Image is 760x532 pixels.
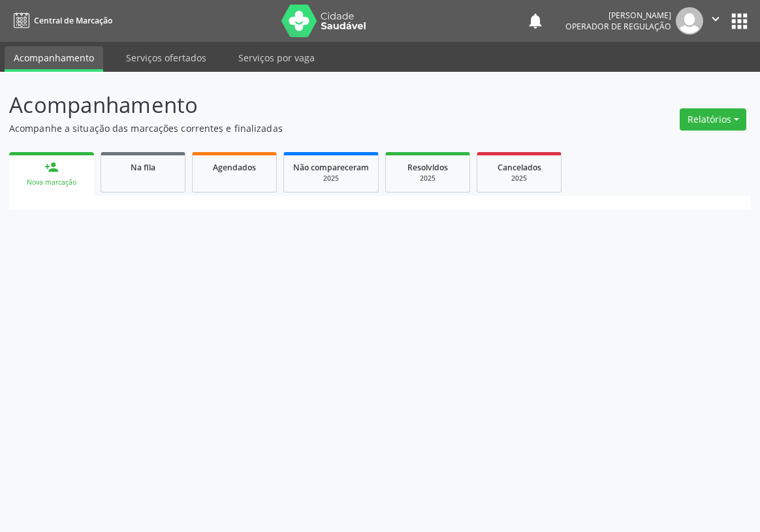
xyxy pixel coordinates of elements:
[498,162,541,173] span: Cancelados
[213,162,256,173] span: Agendados
[9,121,528,135] p: Acompanhe a situação das marcações correntes e finalizadas
[9,10,112,31] a: Central de Marcação
[728,10,751,33] button: apps
[395,174,460,183] div: 2025
[565,21,671,32] span: Operador de regulação
[407,162,448,173] span: Resolvidos
[9,89,528,121] p: Acompanhamento
[676,7,703,35] img: img
[5,46,103,72] a: Acompanhamento
[703,7,728,35] button: 
[565,10,671,21] div: [PERSON_NAME]
[34,15,112,26] span: Central de Marcação
[131,162,155,173] span: Na fila
[293,162,369,173] span: Não compareceram
[486,174,552,183] div: 2025
[229,46,324,69] a: Serviços por vaga
[680,108,746,131] button: Relatórios
[44,160,59,174] div: person_add
[18,178,85,187] div: Nova marcação
[708,12,723,26] i: 
[293,174,369,183] div: 2025
[526,12,545,30] button: notifications
[117,46,215,69] a: Serviços ofertados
